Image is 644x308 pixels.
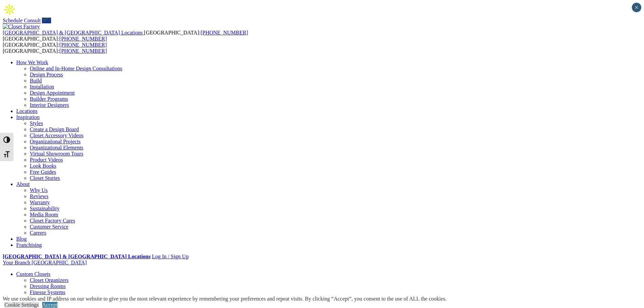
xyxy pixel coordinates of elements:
span: [GEOGRAPHIC_DATA] [31,260,87,265]
a: Warranty [30,199,50,205]
a: Blog [16,236,27,242]
img: Closet Factory [3,24,40,30]
a: Finesse Systems [30,289,65,295]
a: How We Work [16,60,48,65]
a: Custom Closets [16,271,50,277]
a: Call [42,18,51,23]
a: Free Guides [30,169,56,175]
span: Your Branch [3,260,30,265]
a: Reviews [30,193,48,199]
a: Dressing Rooms [30,283,66,289]
a: [PHONE_NUMBER] [200,30,248,35]
a: Virtual Showroom Tours [30,151,84,157]
a: Locations [16,108,38,114]
a: About [16,181,30,187]
a: Cookie Settings [4,302,39,308]
a: Accept [42,302,57,308]
div: We use cookies and IP address on our website to give you the most relevant experience by remember... [3,296,447,302]
a: [PHONE_NUMBER] [59,42,107,48]
button: Close [632,3,641,12]
a: [PHONE_NUMBER] [59,48,107,54]
a: Organizational Elements [30,145,83,150]
a: Installation [30,84,54,90]
a: Media Room [30,212,58,217]
a: Organizational Projects [30,139,80,144]
a: Build [30,78,42,84]
span: [GEOGRAPHIC_DATA]: [GEOGRAPHIC_DATA]: [3,30,248,42]
a: Closet Stories [30,175,60,181]
a: Schedule Consult [3,18,41,23]
a: Product Videos [30,157,63,163]
a: Builder Programs [30,96,68,102]
a: Reach-in Closets [30,295,67,301]
a: Design Process [30,72,63,77]
a: Design Appointment [30,90,75,96]
a: Your Branch [GEOGRAPHIC_DATA] [3,260,87,265]
a: Customer Service [30,224,68,230]
a: Sustainability [30,206,59,211]
img: Apollo.io [3,3,16,16]
a: Look Books [30,163,56,169]
a: Create a Design Board [30,126,79,132]
a: Inspiration [16,114,40,120]
a: Franchising [16,242,42,248]
a: Closet Factory Cares [30,218,75,223]
a: Closet Organizers [30,277,69,283]
a: Interior Designers [30,102,69,108]
a: Closet Accessory Videos [30,133,84,138]
a: Styles [30,120,43,126]
a: [PHONE_NUMBER] [59,36,107,42]
a: Why Us [30,187,48,193]
a: Careers [30,230,46,236]
a: Online and In-Home Design Consultations [30,66,122,71]
a: [GEOGRAPHIC_DATA] & [GEOGRAPHIC_DATA] Locations [3,254,150,259]
span: [GEOGRAPHIC_DATA]: [GEOGRAPHIC_DATA]: [3,42,107,54]
span: [GEOGRAPHIC_DATA] & [GEOGRAPHIC_DATA] Locations [3,30,143,35]
a: [GEOGRAPHIC_DATA] & [GEOGRAPHIC_DATA] Locations [3,30,144,35]
a: Log In / Sign Up [152,254,188,259]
